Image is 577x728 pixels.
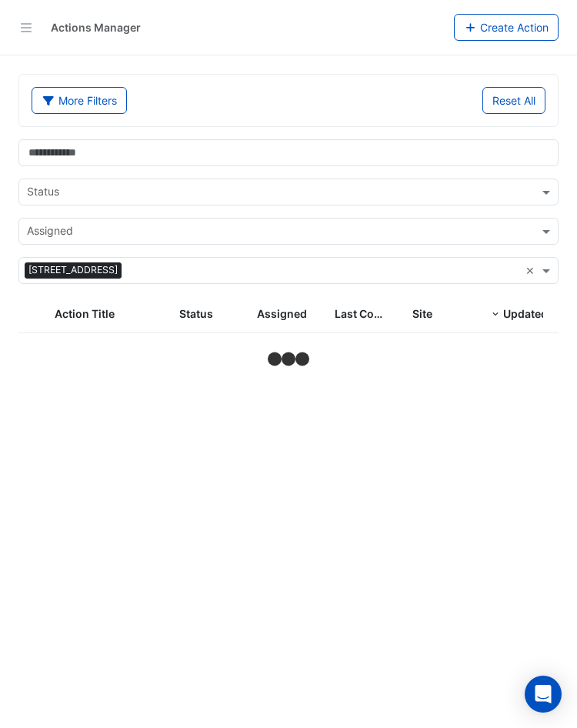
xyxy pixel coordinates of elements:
[51,19,141,35] div: Actions Manager
[525,262,539,279] span: Clear
[482,87,545,114] button: Reset All
[335,307,424,320] span: Last Commented
[503,307,548,320] span: Updated
[25,222,73,242] div: Assigned
[179,307,213,320] span: Status
[525,676,562,713] div: Open Intercom Messenger
[412,307,432,320] span: Site
[32,87,127,114] button: More Filters
[55,307,115,320] span: Action Title
[454,14,559,41] button: Create Action
[257,307,307,320] span: Assigned
[25,262,122,278] span: [STREET_ADDRESS]
[25,183,59,203] div: Status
